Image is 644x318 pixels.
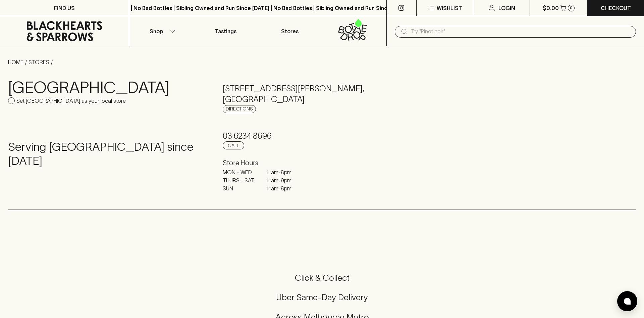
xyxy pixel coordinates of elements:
[411,26,631,37] input: Try "Pinot noir"
[8,78,207,97] h3: [GEOGRAPHIC_DATA]
[624,298,631,305] img: bubble-icon
[8,59,23,65] a: HOME
[215,27,236,35] p: Tastings
[129,16,194,46] button: Shop
[29,59,49,65] a: STORES
[570,6,573,10] p: 0
[223,176,256,184] p: THURS - SAT
[543,4,559,12] p: $0.00
[8,140,207,168] h4: Serving [GEOGRAPHIC_DATA] since [DATE]
[266,184,300,192] p: 11am - 8pm
[54,4,75,12] p: FIND US
[266,168,300,176] p: 11am - 8pm
[16,97,126,105] p: Set [GEOGRAPHIC_DATA] as your local store
[150,27,163,35] p: Shop
[223,157,421,168] h6: Store Hours
[194,16,258,46] a: Tastings
[8,272,636,283] h5: Click & Collect
[223,105,256,113] a: Directions
[223,141,244,149] a: Call
[8,292,636,303] h5: Uber Same-Day Delivery
[266,176,300,184] p: 11am - 9pm
[223,168,256,176] p: MON - WED
[437,4,462,12] p: Wishlist
[223,83,421,105] h5: [STREET_ADDRESS][PERSON_NAME] , [GEOGRAPHIC_DATA]
[258,16,322,46] a: Stores
[601,4,631,12] p: Checkout
[223,131,421,141] h5: 03 6234 8696
[281,27,299,35] p: Stores
[498,4,515,12] p: Login
[223,184,256,192] p: SUN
